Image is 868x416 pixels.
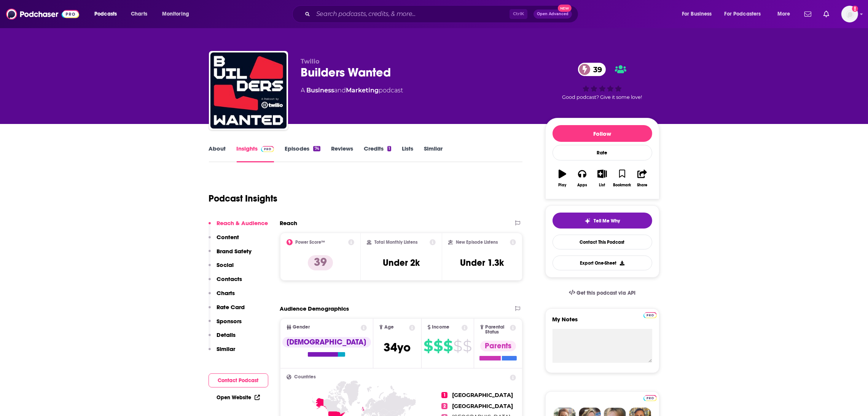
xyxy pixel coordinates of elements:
button: open menu [772,8,800,20]
div: [DEMOGRAPHIC_DATA] [282,337,371,348]
span: Monitoring [162,9,189,19]
button: open menu [89,8,127,20]
h2: Reach [280,219,298,227]
span: Countries [295,375,316,379]
span: More [777,9,790,19]
span: Twilio [301,58,320,65]
button: Social [209,261,234,275]
span: 1 [441,392,448,398]
button: open menu [720,8,772,20]
div: Bookmark [613,183,631,187]
span: Good podcast? Give it some love! [562,94,642,100]
span: Age [384,325,394,330]
p: Reach & Audience [217,219,268,227]
span: For Business [682,9,712,19]
img: Podchaser - Follow, Share and Rate Podcasts [6,7,79,21]
a: Similar [424,145,443,162]
p: Contacts [217,275,242,283]
h2: New Episode Listens [456,240,498,245]
a: Business [307,87,334,94]
button: Similar [209,345,236,359]
button: Details [209,331,236,345]
button: Share [632,165,652,192]
span: Podcasts [94,9,117,19]
button: Brand Safety [209,248,252,262]
a: Lists [402,145,413,162]
h2: Power Score™ [296,240,325,245]
span: and [334,87,346,94]
p: Social [217,261,234,268]
span: Get this podcast via API [577,290,635,296]
div: Share [637,183,647,187]
a: Episodes74 [285,145,320,162]
button: Export One-Sheet [553,256,652,270]
span: 39 [586,63,606,76]
h2: Total Monthly Listens [374,240,417,245]
button: Follow [553,125,652,142]
span: [GEOGRAPHIC_DATA] [452,392,513,399]
button: Content [209,233,239,248]
a: About [209,145,226,162]
button: Contacts [209,275,242,289]
span: Open Advanced [537,12,569,16]
h2: Audience Demographics [280,305,349,312]
h1: Podcast Insights [209,193,278,204]
p: 39 [308,255,333,270]
a: Reviews [331,145,353,162]
a: Open Website [217,394,260,401]
a: Show notifications dropdown [801,8,814,21]
button: Contact Podcast [209,373,268,387]
a: Pro website [643,311,657,318]
svg: Add a profile image [852,6,858,12]
button: open menu [677,8,721,20]
button: Open AdvancedNew [534,10,572,19]
a: Get this podcast via API [563,284,642,302]
div: 1 [387,146,391,151]
span: Charts [131,9,147,19]
button: open menu [157,8,199,20]
span: Parental Status [485,325,509,335]
span: Tell Me Why [594,218,620,224]
span: $ [443,340,452,352]
a: 39 [578,63,606,76]
a: Marketing [346,87,379,94]
h3: Under 1.3k [460,257,504,268]
a: Contact This Podcast [553,235,652,249]
button: tell me why sparkleTell Me Why [553,213,652,229]
span: Gender [293,325,310,330]
span: 2 [441,403,448,409]
img: tell me why sparkle [585,218,591,224]
p: Brand Safety [217,248,252,255]
span: Income [432,325,450,330]
div: Apps [577,183,587,187]
span: $ [433,340,443,352]
button: Charts [209,289,235,303]
div: 74 [313,146,320,151]
h3: Under 2k [383,257,420,268]
div: 39Good podcast? Give it some love! [545,58,659,105]
button: Reach & Audience [209,219,268,233]
img: Builders Wanted [210,52,287,129]
span: New [558,5,572,12]
span: Logged in as LindaBurns [841,6,858,22]
button: Sponsors [209,318,242,332]
button: Bookmark [612,165,632,192]
p: Similar [217,345,236,352]
img: User Profile [841,6,858,22]
p: Content [217,233,239,241]
a: Charts [126,8,152,20]
p: Sponsors [217,318,242,325]
a: Show notifications dropdown [820,8,832,21]
div: Parents [480,341,516,351]
div: Play [558,183,566,187]
p: Rate Card [217,303,245,311]
button: Show profile menu [841,6,858,22]
input: Search podcasts, credits, & more... [313,8,510,20]
a: Pro website [643,394,657,401]
a: InsightsPodchaser Pro [237,145,274,162]
img: Podchaser Pro [261,146,274,152]
span: [GEOGRAPHIC_DATA] [452,403,513,410]
div: Search podcasts, credits, & more... [299,5,586,23]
